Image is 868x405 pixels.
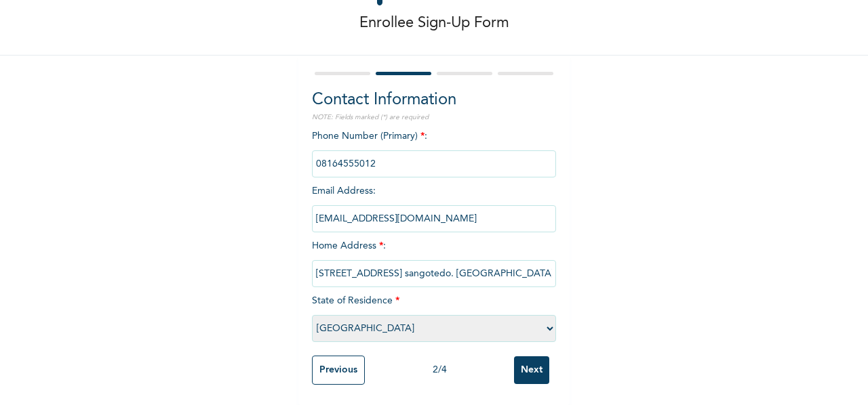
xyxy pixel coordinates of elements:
[359,12,509,35] p: Enrollee Sign-Up Form
[365,363,514,377] div: 2 / 4
[312,112,556,123] p: NOTE: Fields marked (*) are required
[514,356,549,384] input: Next
[312,186,556,223] span: Email Address :
[312,356,365,385] input: Previous
[312,88,556,112] h2: Contact Information
[312,131,556,169] span: Phone Number (Primary) :
[312,296,556,333] span: State of Residence
[312,241,556,278] span: Home Address :
[312,260,556,287] input: Enter home address
[312,150,556,177] input: Enter Primary Phone Number
[312,205,556,232] input: Enter email Address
